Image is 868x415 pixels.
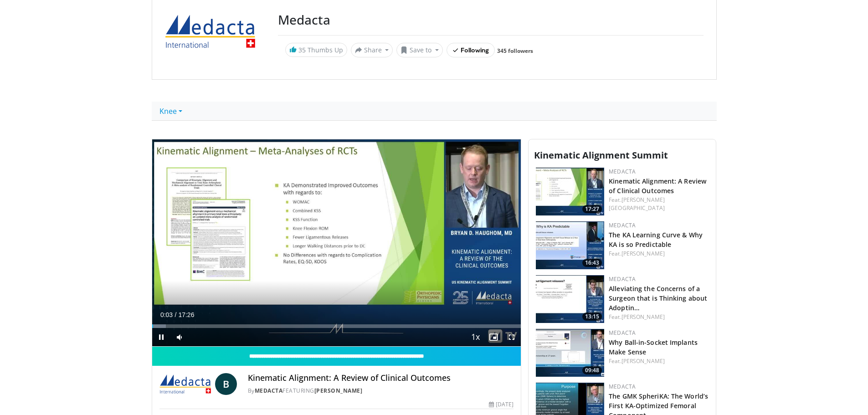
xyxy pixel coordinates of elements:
[170,328,189,346] button: Mute
[536,221,604,269] img: d827efd9-1844-4c59-8474-65dd74a4c96a.150x105_q85_crop-smart_upscale.jpg
[503,328,521,346] button: Fullscreen
[536,168,604,215] a: 17:27
[536,275,604,323] a: 13:15
[609,221,636,229] a: Medacta
[621,357,665,365] a: [PERSON_NAME]
[160,311,173,318] span: 0:03
[489,400,514,409] div: [DATE]
[248,387,514,395] div: By FEATURING
[536,329,604,377] a: 09:48
[152,102,190,121] a: Knee
[285,43,347,57] a: 35 Thumbs Up
[497,47,533,55] a: 345 followers
[152,328,170,346] button: Pause
[609,196,665,212] a: [PERSON_NAME][GEOGRAPHIC_DATA]
[536,329,604,377] img: ef0e92cd-e99f-426f-a4dd-1e526a73f7c0.150x105_q85_crop-smart_upscale.jpg
[609,168,636,175] a: Medacta
[248,373,514,383] h4: Kinematic Alignment: A Review of Clinical Outcomes
[175,311,177,318] span: /
[484,328,503,346] button: Enable picture-in-picture mode
[582,205,602,213] span: 17:27
[396,43,443,57] button: Save to
[582,366,602,374] span: 09:48
[609,196,709,212] div: Feat.
[152,324,521,328] div: Progress Bar
[215,373,237,395] a: B
[609,177,706,195] a: Kinematic Alignment: A Review of Clinical Outcomes
[351,43,393,57] button: Share
[159,373,211,395] img: Medacta
[278,12,704,28] h3: Medacta
[621,313,665,321] a: [PERSON_NAME]
[536,221,604,269] a: 16:43
[582,259,602,267] span: 16:43
[609,357,709,365] div: Feat.
[447,43,495,57] button: Following
[255,387,283,395] a: Medacta
[534,149,668,161] span: Kinematic Alignment Summit
[609,338,698,356] a: Why Ball-in-Socket Implants Make Sense
[536,275,604,323] img: b2f17add-2104-4bff-b25c-b2314c3df6e0.150x105_q85_crop-smart_upscale.jpg
[621,250,665,257] a: [PERSON_NAME]
[314,387,363,395] a: [PERSON_NAME]
[609,231,703,249] a: The KA Learning Curve & Why KA is so Predictable
[609,275,636,283] a: Medacta
[178,311,194,318] span: 17:26
[582,313,602,321] span: 13:15
[609,250,709,258] div: Feat.
[609,313,709,321] div: Feat.
[298,46,306,54] span: 35
[609,383,636,390] a: Medacta
[466,328,484,346] button: Playback Rate
[152,139,521,347] video-js: Video Player
[609,329,636,337] a: Medacta
[536,168,604,215] img: cd68def9-ef7a-493f-85f7-b116e0fd37a5.150x105_q85_crop-smart_upscale.jpg
[609,284,707,312] a: Alleviating the Concerns of a Surgeon that is Thinking about Adoptin…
